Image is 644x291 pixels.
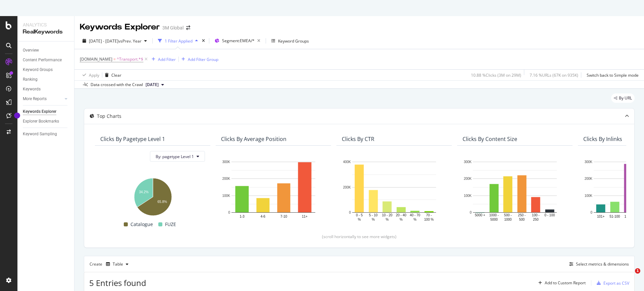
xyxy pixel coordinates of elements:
[157,200,167,204] text: 65.8%
[504,218,512,221] text: 1000
[179,55,218,63] button: Add Filter Group
[228,211,230,214] text: 0
[519,218,525,221] text: 500
[23,76,69,83] a: Ranking
[23,66,53,73] div: Keyword Groups
[23,21,69,28] div: Analytics
[532,214,540,217] text: 100 -
[576,261,629,267] div: Select metrics & dimensions
[23,28,69,36] div: RealKeywords
[464,160,472,164] text: 300K
[156,154,194,159] span: By: pagetype Level 1
[278,38,309,44] div: Keyword Groups
[342,158,446,222] svg: A chart.
[89,38,118,44] span: [DATE] - [DATE]
[100,136,165,142] div: Clicks By pagetype Level 1
[464,194,472,198] text: 100K
[113,262,123,266] div: Table
[89,72,99,78] div: Apply
[621,268,637,284] iframe: Intercom live chat
[464,177,472,181] text: 200K
[489,214,499,217] text: 1000 -
[587,72,639,78] div: Switch back to Simple mode
[239,215,245,218] text: 1-3
[92,234,626,239] div: (scroll horizontally to see more widgets)
[188,57,218,62] div: Add Filter Group
[424,218,434,221] text: 100 %
[23,57,62,64] div: Content Performance
[426,214,432,217] text: 70 -
[222,160,230,164] text: 300K
[269,35,312,46] button: Keyword Groups
[619,96,632,100] span: By URL
[162,24,183,31] div: 3M Global
[490,218,498,221] text: 5000
[545,281,586,285] div: Add to Custom Report
[155,35,201,46] button: 1 Filter Applied
[201,38,206,44] div: times
[23,86,69,93] a: Keywords
[91,82,143,88] div: Data crossed with the Crawl
[23,131,57,138] div: Keyword Sampling
[103,259,131,270] button: Table
[212,35,263,46] button: Segment:EMEA/*
[396,214,407,217] text: 20 - 40
[343,160,351,164] text: 400K
[113,56,116,62] span: =
[349,211,351,214] text: 0
[23,118,59,125] div: Explorer Bookmarks
[80,56,112,62] span: [DOMAIN_NAME]
[369,214,378,217] text: 5 - 10
[149,55,176,63] button: Add Filter
[463,158,567,222] svg: A chart.
[165,38,193,44] div: 1 Filter Applied
[399,218,402,221] text: %
[23,95,47,102] div: More Reports
[624,215,633,218] text: 16-50
[102,70,121,80] button: Clear
[382,214,393,217] text: 10 - 20
[280,215,287,218] text: 7-10
[23,86,41,93] div: Keywords
[143,81,167,89] button: [DATE]
[536,278,586,288] button: Add to Custom Report
[146,82,159,88] span: 2025 Jun. 29th
[23,47,69,54] a: Overview
[23,57,69,64] a: Content Performance
[23,108,56,115] div: Keywords Explorer
[635,268,640,274] span: 1
[23,108,69,115] a: Keywords Explorer
[343,186,351,189] text: 200K
[356,214,363,217] text: 0 - 5
[23,76,38,83] div: Ranking
[584,70,639,80] button: Switch back to Simple mode
[89,277,146,288] span: 5 Entries found
[471,72,521,78] div: 10.88 % Clicks ( 3M on 29M )
[221,136,286,142] div: Clicks By Average Position
[567,260,629,268] button: Select metrics & dimensions
[609,215,620,218] text: 51-100
[342,136,374,142] div: Clicks By CTR
[386,218,389,221] text: %
[23,95,63,102] a: More Reports
[594,278,629,288] button: Export as CSV
[165,220,176,228] span: FUZE
[585,177,593,181] text: 200K
[475,214,485,217] text: 5000 +
[590,211,592,214] text: 0
[372,218,375,221] text: %
[150,151,205,162] button: By: pagetype Level 1
[23,118,69,125] a: Explorer Bookmarks
[222,177,230,181] text: 200K
[80,70,99,80] button: Apply
[603,280,629,286] div: Export as CSV
[100,174,205,217] svg: A chart.
[221,158,326,222] div: A chart.
[117,55,143,64] span: ^Transport.*$
[518,214,526,217] text: 250 -
[186,25,190,30] div: arrow-right-arrow-left
[530,72,578,78] div: 7.16 % URLs ( 67K on 935K )
[504,214,512,217] text: 500 -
